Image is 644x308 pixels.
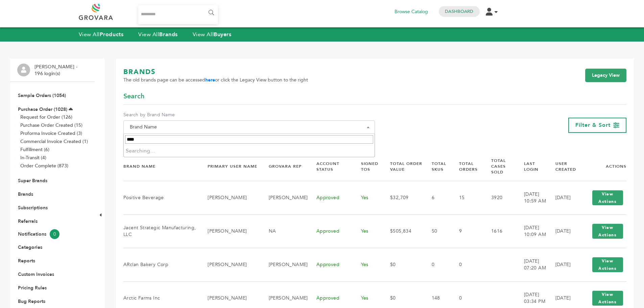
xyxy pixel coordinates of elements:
span: Filter & Sort [575,121,611,129]
h1: BRANDS [123,67,308,77]
td: Jacent Strategic Manufacturing, LLC [123,214,199,248]
th: Total Cases Sold [483,152,516,181]
button: View Actions [592,257,623,272]
a: Fulfillment (6) [20,146,49,153]
a: Legacy View [585,69,626,82]
td: [PERSON_NAME] [199,214,260,248]
button: View Actions [592,190,623,205]
a: Proforma Invoice Created (3) [20,130,82,137]
a: Purchase Order (1028) [18,106,67,113]
a: Browse Catalog [395,8,428,16]
a: Subscriptions [18,205,48,211]
td: 0 [423,248,451,281]
strong: Brands [159,31,177,38]
th: Grovara Rep [260,152,308,181]
td: NA [260,214,308,248]
td: [DATE] [547,214,580,248]
td: [PERSON_NAME] [199,181,260,214]
a: Categories [18,244,42,251]
td: 9 [451,214,483,248]
th: Actions [580,152,626,181]
label: Search by Brand Name [123,112,375,118]
a: Purchase Order Created (15) [20,122,82,128]
th: Brand Name [123,152,199,181]
td: Yes [353,181,382,214]
a: Request for Order (126) [20,114,72,120]
td: [DATE] 10:59 AM [516,181,547,214]
img: profile.png [17,64,30,76]
li: [PERSON_NAME] - 196 login(s) [34,64,79,77]
td: $505,834 [382,214,423,248]
a: View AllProducts [79,31,124,38]
a: Sample Orders (1054) [18,92,66,99]
span: 0 [50,229,59,239]
td: [PERSON_NAME] [260,248,308,281]
span: Brand Name [127,122,371,132]
a: View AllBrands [138,31,178,38]
td: Approved [308,214,353,248]
th: Account Status [308,152,353,181]
a: In-Transit (4) [20,155,46,161]
th: Signed TOS [353,152,382,181]
td: 15 [451,181,483,214]
a: Reports [18,258,35,264]
td: $0 [382,248,423,281]
a: Super Brands [18,177,47,184]
th: Last Login [516,152,547,181]
a: Dashboard [445,8,473,15]
input: Search... [138,5,218,24]
a: Order Complete (873) [20,163,68,169]
td: [DATE] [547,248,580,281]
td: 50 [423,214,451,248]
td: [PERSON_NAME] [260,181,308,214]
span: Search [123,92,144,101]
td: 6 [423,181,451,214]
a: Notifications0 [18,229,87,239]
th: User Created [547,152,580,181]
th: Total SKUs [423,152,451,181]
a: Brands [18,191,33,197]
strong: Buyers [214,31,231,38]
td: Yes [353,248,382,281]
td: $32,709 [382,181,423,214]
td: Positive Beverage [123,181,199,214]
a: Commercial Invoice Created (1) [20,138,88,145]
li: Searching… [124,145,375,157]
a: View AllBuyers [193,31,232,38]
a: Custom Invoices [18,271,54,278]
strong: Products [100,31,123,38]
td: [DATE] 07:20 AM [516,248,547,281]
td: ARclan Bakery Corp [123,248,199,281]
th: Total Orders [451,152,483,181]
span: Brand Name [123,120,375,134]
a: Bug Reports [18,298,45,305]
td: [DATE] [547,181,580,214]
a: Pricing Rules [18,285,47,291]
th: Primary User Name [199,152,260,181]
span: The old brands page can be accessed or click the Legacy View button to the right [123,77,308,84]
td: Approved [308,248,353,281]
td: [PERSON_NAME] [199,248,260,281]
td: 3920 [483,181,516,214]
button: View Actions [592,291,623,306]
a: Referrals [18,218,38,224]
td: [DATE] 10:09 AM [516,214,547,248]
button: View Actions [592,224,623,239]
td: Approved [308,181,353,214]
th: Total Order Value [382,152,423,181]
input: Search [125,135,373,144]
a: here [205,77,215,83]
td: 1616 [483,214,516,248]
td: 0 [451,248,483,281]
td: Yes [353,214,382,248]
